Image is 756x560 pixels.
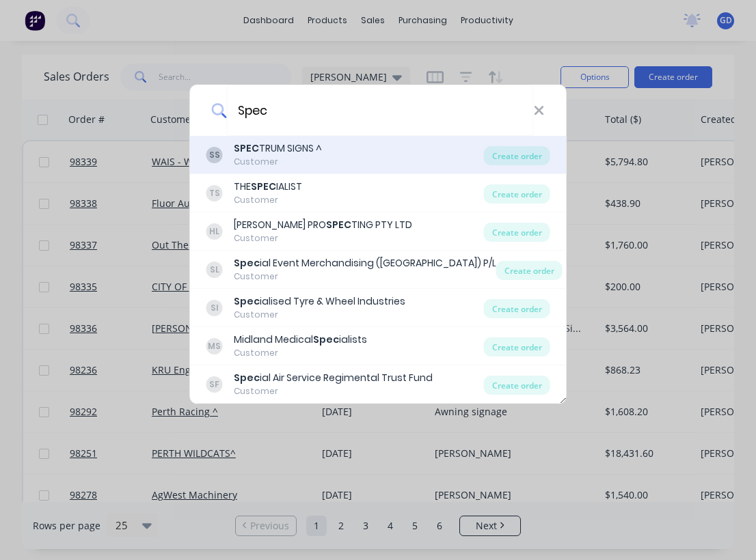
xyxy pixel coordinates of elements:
div: Create order [484,299,550,318]
div: Customer [234,194,302,206]
div: Midland Medical ialists [234,333,367,347]
div: Customer [234,232,412,244]
div: TRUM SIGNS ^ [234,141,322,156]
div: ial Air Service Regimental Trust Fund [234,371,433,385]
b: Spec [234,256,260,270]
input: Enter a customer name to create a new order... [226,85,533,136]
div: Customer [234,385,433,397]
b: SPEC [326,218,351,232]
b: Spec [234,294,260,308]
div: Create order [496,261,563,280]
div: THE IALIST [234,180,302,194]
div: MS [206,338,223,354]
b: Spec [313,333,339,346]
b: SPEC [251,180,276,193]
div: SS [206,147,223,163]
div: SL [206,262,223,278]
div: Create order [484,337,550,356]
div: SI [206,300,223,316]
div: ialised Tyre & Wheel Industries [234,294,405,309]
div: Create order [484,376,550,395]
div: Create order [484,146,550,165]
div: Customer [234,309,405,321]
div: Customer [234,270,496,283]
div: Customer [234,156,322,168]
div: HL [206,223,223,240]
div: SF [206,376,223,393]
b: Spec [234,371,260,384]
div: Customer [234,347,367,359]
div: Create order [484,223,550,242]
b: SPEC [234,141,259,155]
div: [PERSON_NAME] PRO TING PTY LTD [234,218,412,232]
div: TS [206,185,223,201]
div: ial Event Merchandising ([GEOGRAPHIC_DATA]) P/L [234,256,496,270]
div: Create order [484,184,550,204]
